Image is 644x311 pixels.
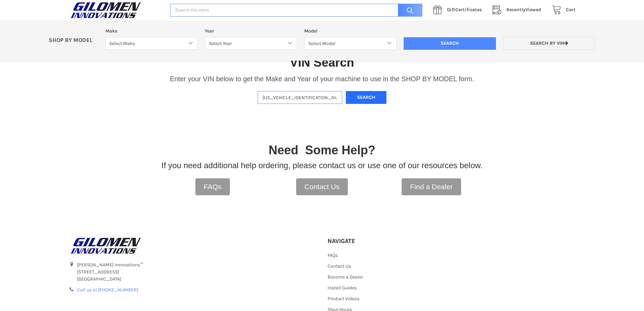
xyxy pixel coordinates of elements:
[503,37,595,50] a: Search by VIN
[268,141,375,159] p: Need Some Help?
[290,55,354,70] h1: VIN Search
[328,263,351,269] a: Contact Us
[447,7,455,13] span: Gift
[566,7,576,13] span: Cart
[170,4,422,17] input: Search the store
[69,237,317,254] a: GILOMEN INNOVATIONS
[429,6,489,14] a: GiftCertificates
[162,159,483,172] p: If you need additional help ordering, please contact us or use one of our resources below.
[328,296,359,302] a: Product Videos
[328,252,338,258] a: FAQs
[404,37,496,50] input: Search
[69,237,143,254] img: GILOMEN INNOVATIONS
[328,237,403,245] h5: Navigate
[45,37,102,44] p: SHOP BY MODEL
[170,74,474,84] p: Enter your VIN below to get the Make and Year of your machine to use in the SHOP BY MODEL form.
[395,4,422,17] input: Search
[258,91,342,104] input: Enter VIN of your machine
[195,178,230,195] a: FAQs
[346,91,386,104] button: Search
[447,7,482,13] span: Certificates
[548,6,576,14] a: Cart
[296,178,348,195] a: Contact Us
[105,27,198,35] label: Make
[328,274,363,280] a: Become a Dealer
[304,27,397,35] label: Model
[205,27,297,35] label: Year
[506,7,541,13] span: Viewed
[69,2,143,19] img: GILOMEN INNOVATIONS
[489,6,548,14] a: RecentlyViewed
[77,287,138,293] a: Call us at [PHONE_NUMBER]
[506,7,525,13] span: Recently
[77,261,316,283] address: [PERSON_NAME] Innovations™ [STREET_ADDRESS] [GEOGRAPHIC_DATA]
[69,2,163,19] a: GILOMEN INNOVATIONS
[328,285,357,291] a: Install Guides
[402,178,461,195] a: Find a Dealer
